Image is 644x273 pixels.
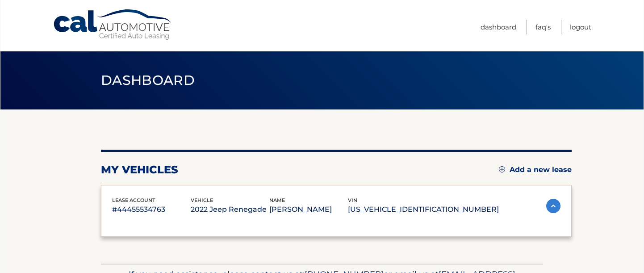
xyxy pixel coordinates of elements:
a: Cal Automotive [53,9,173,41]
img: add.svg [499,166,505,172]
span: lease account [112,197,155,203]
p: 2022 Jeep Renegade [191,203,269,216]
h2: my vehicles [101,163,178,176]
img: accordion-active.svg [546,199,560,213]
p: [US_VEHICLE_IDENTIFICATION_NUMBER] [348,203,499,216]
a: Dashboard [481,20,516,34]
p: #44455534763 [112,203,191,216]
span: vin [348,197,357,203]
a: FAQ's [535,20,551,34]
a: Add a new lease [499,165,572,174]
span: Dashboard [101,72,195,88]
span: vehicle [191,197,213,203]
span: name [269,197,285,203]
p: [PERSON_NAME] [269,203,348,216]
a: Logout [570,20,591,34]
